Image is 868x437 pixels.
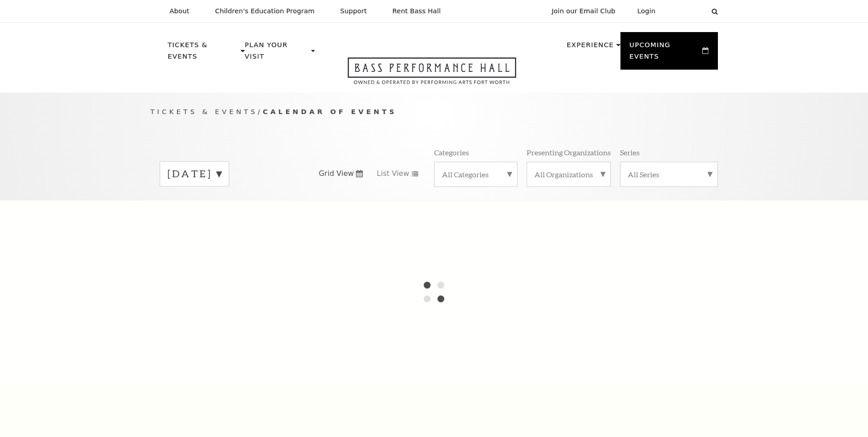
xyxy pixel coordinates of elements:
[340,7,367,15] p: Support
[534,169,603,179] label: All Organizations
[630,39,701,67] p: Upcoming Events
[245,39,309,67] p: Plan Your Visit
[319,169,354,179] span: Grid View
[393,7,441,15] p: Rent Bass Hall
[527,147,611,157] p: Presenting Organizations
[263,108,397,115] span: Calendar of Events
[215,7,315,15] p: Children's Education Program
[434,147,469,157] p: Categories
[620,147,640,157] p: Series
[170,7,189,15] p: About
[377,169,409,179] span: List View
[151,108,258,115] span: Tickets & Events
[167,167,221,181] label: [DATE]
[566,39,614,56] p: Experience
[628,169,710,179] label: All Series
[670,7,703,16] select: Select:
[168,39,239,67] p: Tickets & Events
[151,106,718,118] p: /
[442,169,510,179] label: All Categories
